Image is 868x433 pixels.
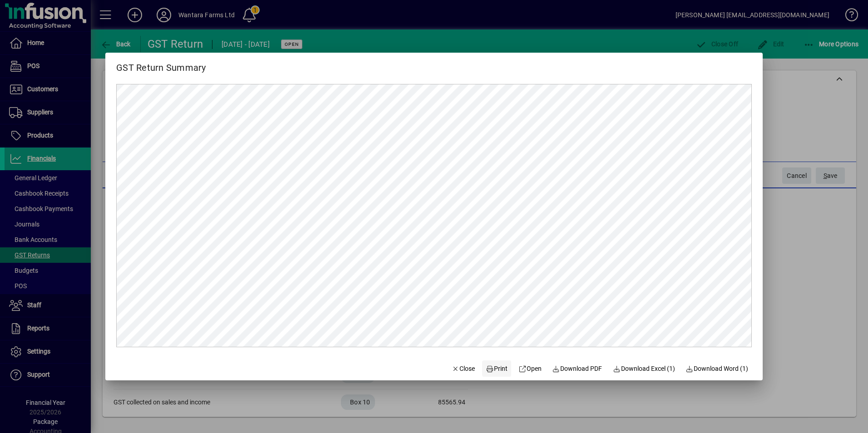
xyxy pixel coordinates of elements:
button: Download Word (1) [682,360,752,377]
span: Download Excel (1) [613,364,675,374]
button: Close [448,360,479,377]
a: Download PDF [549,360,606,377]
span: Close [452,364,475,374]
span: Open [518,364,542,374]
span: Download PDF [552,364,602,374]
button: Download Excel (1) [609,360,679,377]
a: Open [515,360,545,377]
button: Print [482,360,511,377]
span: Download Word (1) [686,364,749,374]
span: Print [486,364,508,374]
h2: GST Return Summary [105,53,217,75]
